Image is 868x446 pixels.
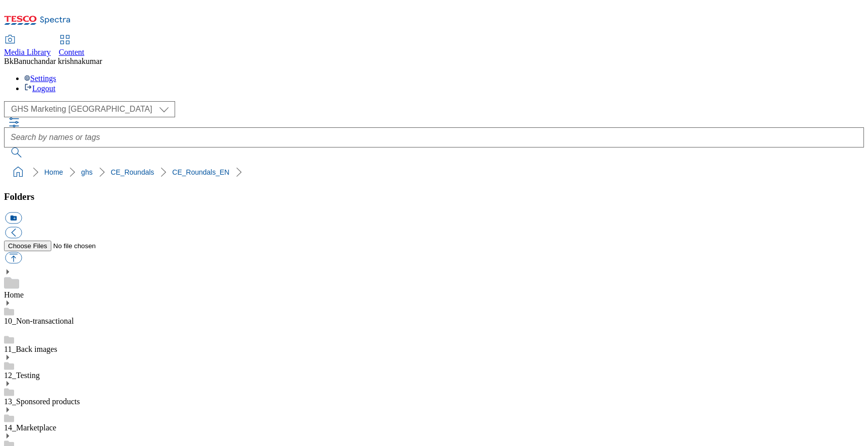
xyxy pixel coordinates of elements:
[10,164,26,180] a: home
[4,371,40,380] a: 12_Testing
[14,57,102,65] span: Banuchandar krishnakumar
[4,127,864,147] input: Search by names or tags
[4,317,74,325] a: 10_Non-transactional
[111,168,154,176] a: CE_Roundals
[24,74,56,83] a: Settings
[4,57,14,65] span: Bk
[59,48,85,56] span: Content
[44,168,63,176] a: Home
[4,48,51,56] span: Media Library
[4,423,56,432] a: 14_Marketplace
[4,36,51,57] a: Media Library
[81,168,93,176] a: ghs
[59,36,85,57] a: Content
[24,84,55,93] a: Logout
[4,397,80,406] a: 13_Sponsored products
[4,290,24,299] a: Home
[4,191,864,202] h3: Folders
[4,345,57,353] a: 11_Back images
[172,168,229,176] a: CE_Roundals_EN
[4,163,864,182] nav: breadcrumb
